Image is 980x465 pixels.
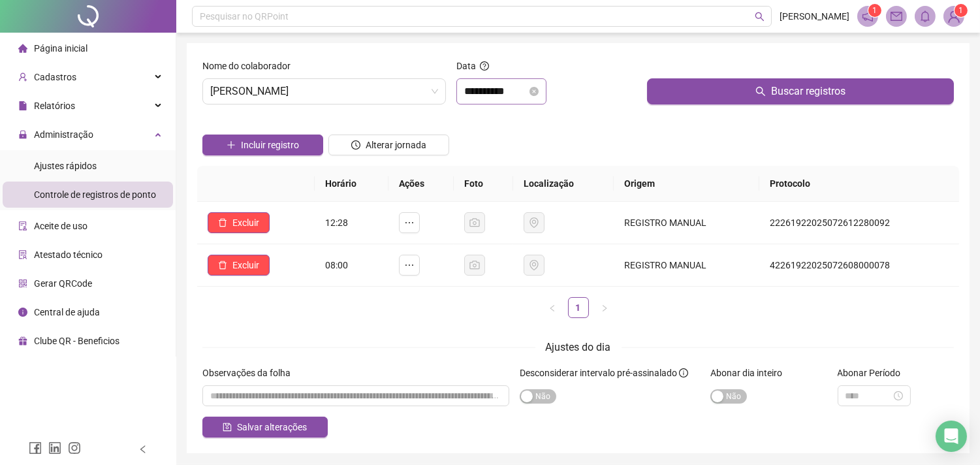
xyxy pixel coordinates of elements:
[388,166,454,202] th: Ações
[48,441,61,455] span: linkedin
[955,4,968,17] sup: Atualize o seu contato no menu Meus Dados
[29,441,42,455] span: facebook
[594,297,615,318] button: right
[34,278,92,289] span: Gerar QRCode
[34,129,93,140] span: Administração
[34,161,97,171] span: Ajustes rápidos
[237,420,307,434] span: Salvar alterações
[568,297,589,318] li: 1
[546,341,611,353] span: Ajustes do dia
[18,250,27,259] span: solution
[404,217,415,228] span: ellipsis
[679,368,688,377] span: info-circle
[18,72,27,82] span: user-add
[542,297,563,318] li: Página anterior
[868,4,881,17] sup: 1
[315,166,388,202] th: Horário
[328,141,449,152] a: Alterar jornada
[780,9,849,24] span: [PERSON_NAME]
[34,72,76,82] span: Cadastros
[218,261,227,270] span: delete
[18,101,27,110] span: file
[18,221,27,231] span: audit
[34,43,87,54] span: Página inicial
[34,101,75,111] span: Relatórios
[759,166,959,202] th: Protocolo
[208,255,270,276] button: Excluir
[520,368,677,378] span: Desconsiderar intervalo pré-assinalado
[18,336,27,345] span: gift
[34,221,87,231] span: Aceite de uso
[18,44,27,53] span: home
[530,87,539,96] span: close-circle
[647,78,954,104] button: Buscar registros
[325,260,348,270] span: 08:00
[944,7,964,26] img: 85695
[241,138,299,152] span: Incluir registro
[873,6,877,15] span: 1
[759,202,959,244] td: 22261922025072612280092
[755,86,766,97] span: search
[542,297,563,318] button: left
[513,166,614,202] th: Localização
[208,212,270,233] button: Excluir
[569,298,588,317] a: 1
[454,166,513,202] th: Foto
[614,166,759,202] th: Origem
[34,336,119,346] span: Clube QR - Beneficios
[202,59,299,73] label: Nome do colaborador
[366,138,426,152] span: Alterar jornada
[891,10,902,22] span: mail
[232,216,259,230] span: Excluir
[34,189,156,200] span: Controle de registros de ponto
[614,202,759,244] td: REGISTRO MANUAL
[18,130,27,139] span: lock
[210,79,438,104] span: ANDRE ZACARIAS DE ANDRADE
[325,217,348,228] span: 12:28
[328,135,449,155] button: Alterar jornada
[838,366,909,380] label: Abonar Período
[959,6,964,15] span: 1
[548,304,556,312] span: left
[232,258,259,272] span: Excluir
[18,279,27,288] span: qrcode
[594,297,615,318] li: Próxima página
[862,10,874,22] span: notification
[759,244,959,287] td: 42261922025072608000078
[480,61,489,71] span: question-circle
[351,140,360,150] span: clock-circle
[138,445,148,454] span: left
[771,84,846,99] span: Buscar registros
[227,140,236,150] span: plus
[34,249,103,260] span: Atestado técnico
[218,218,227,227] span: delete
[223,423,232,432] span: save
[601,304,609,312] span: right
[710,366,791,380] label: Abonar dia inteiro
[404,260,415,270] span: ellipsis
[919,10,931,22] span: bell
[18,308,27,317] span: info-circle
[614,244,759,287] td: REGISTRO MANUAL
[936,421,967,452] div: Open Intercom Messenger
[456,61,476,71] span: Data
[34,307,100,317] span: Central de ajuda
[202,366,299,380] label: Observações da folha
[202,135,323,155] button: Incluir registro
[68,441,81,455] span: instagram
[755,12,765,22] span: search
[202,417,328,438] button: Salvar alterações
